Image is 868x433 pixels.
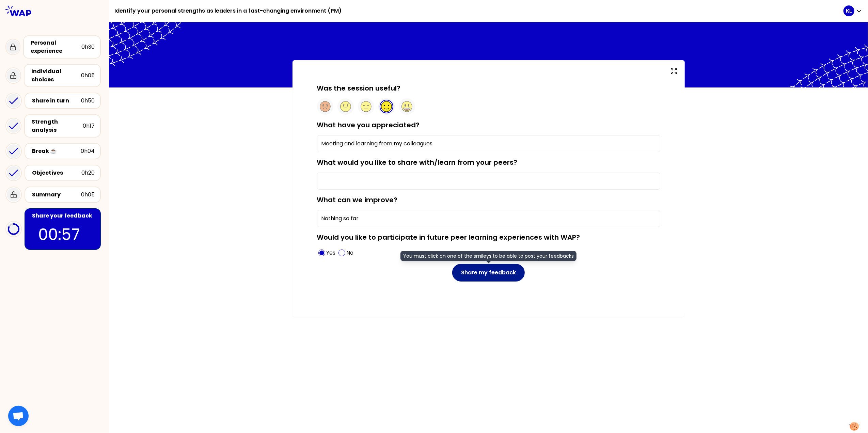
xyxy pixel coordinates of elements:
[32,118,83,134] div: Strength analysis
[81,169,95,177] div: 0h20
[81,147,95,155] div: 0h04
[317,232,580,242] label: Would you like to participate in future peer learning experiences with WAP?
[327,249,336,257] p: Yes
[32,97,81,105] div: Share in turn
[843,5,863,16] button: KL
[452,264,525,282] button: Share my feedback
[32,212,95,220] div: Share your feedback
[317,158,518,167] label: What would you like to share with/learn from your peers?
[81,71,95,80] div: 0h05
[31,67,81,84] div: Individual choices
[8,406,29,426] div: Open chat
[81,97,95,105] div: 0h50
[317,83,401,93] label: Was the session useful?
[32,147,81,155] div: Break ☕️
[347,249,354,257] p: No
[81,191,95,199] div: 0h05
[81,43,95,51] div: 0h30
[400,251,577,261] span: You must click on one of the smileys to be able to post your feedbacks
[846,7,852,14] p: KL
[31,39,81,55] div: Personal experience
[317,120,420,130] label: What have you appreciated?
[317,195,398,205] label: What can we improve?
[32,191,81,199] div: Summary
[38,223,87,246] p: 00:57
[83,122,95,130] div: 0h17
[32,169,81,177] div: Objectives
